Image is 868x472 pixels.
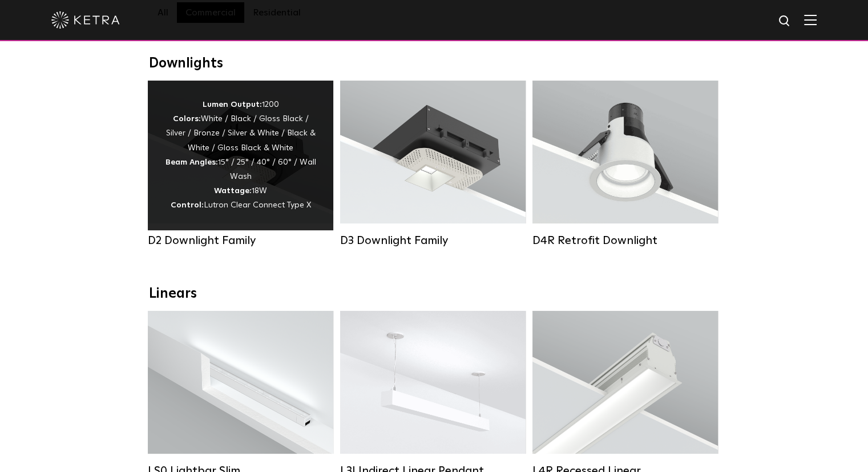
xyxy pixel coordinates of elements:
[532,81,718,247] a: D4R Retrofit Downlight Lumen Output:800Colors:White / BlackBeam Angles:15° / 25° / 40° / 60°Watta...
[340,234,526,247] div: D3 Downlight Family
[51,11,120,29] img: ketra-logo-2019-white
[532,234,718,247] div: D4R Retrofit Downlight
[214,187,252,195] strong: Wattage:
[804,14,817,25] img: Hamburger%20Nav.svg
[340,81,526,247] a: D3 Downlight Family Lumen Output:700 / 900 / 1100Colors:White / Black / Silver / Bronze / Paintab...
[149,55,720,72] div: Downlights
[148,234,333,247] div: D2 Downlight Family
[778,14,792,29] img: search icon
[173,115,201,123] strong: Colors:
[203,101,262,109] strong: Lumen Output:
[204,201,311,209] span: Lutron Clear Connect Type X
[149,286,720,302] div: Linears
[148,81,333,247] a: D2 Downlight Family Lumen Output:1200Colors:White / Black / Gloss Black / Silver / Bronze / Silve...
[165,158,218,166] strong: Beam Angles:
[171,201,204,209] strong: Control:
[165,98,316,213] div: 1200 White / Black / Gloss Black / Silver / Bronze / Silver & White / Black & White / Gloss Black...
